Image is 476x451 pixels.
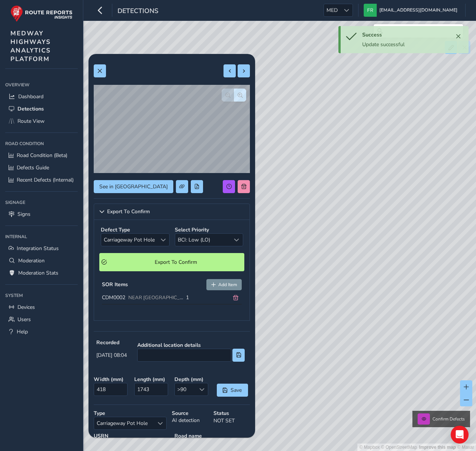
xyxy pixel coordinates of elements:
span: Add Item [218,282,237,288]
div: Overview [5,79,78,90]
a: Signs [5,208,78,220]
a: Defects Guide [5,161,78,174]
span: Save [230,387,242,394]
div: Select a type [154,417,166,429]
strong: Length ( mm ) [134,376,170,383]
span: Confirm Defects [432,416,465,422]
button: [EMAIL_ADDRESS][DOMAIN_NAME] [364,4,460,17]
div: System [5,290,78,301]
strong: Source [172,410,208,417]
strong: Recorded [96,339,127,346]
span: CDM0002 [102,294,125,301]
strong: Type [94,410,167,417]
a: Detections [5,103,78,115]
span: [EMAIL_ADDRESS][DOMAIN_NAME] [379,4,457,17]
span: Integration Status [17,245,59,252]
span: Recent Defects (Internal) [17,176,74,183]
span: [DATE] 08:04 [96,352,127,359]
span: Route View [17,118,45,125]
span: Moderation [18,257,45,264]
button: Add Item [206,279,242,290]
a: Help [5,326,78,338]
span: Detections [17,105,44,112]
strong: Depth ( mm ) [174,376,210,383]
span: Defects Guide [17,164,49,171]
a: Collapse [94,204,250,220]
span: Moderation Stats [18,269,58,276]
span: MEDWAY HIGHWAYS ANALYTICS PLATFORM [10,29,51,63]
span: Signs [17,211,30,218]
a: Moderation [5,255,78,267]
span: Success [362,31,382,38]
div: Open Intercom Messenger [451,426,469,444]
span: Users [17,316,31,323]
img: diamond-layout [364,4,377,17]
span: Road Condition (Beta) [17,152,67,159]
div: AI detection [169,407,211,432]
strong: Status [213,410,250,417]
a: Dashboard [5,90,78,103]
span: See in [GEOGRAPHIC_DATA] [99,183,168,190]
strong: USRN [94,432,169,439]
input: Search [374,24,463,38]
a: Road Condition (Beta) [5,149,78,161]
a: Moderation Stats [5,267,78,279]
span: BCI: Low (LO) [175,234,230,246]
button: Close [453,31,463,42]
button: Export To Confirm [99,253,244,271]
div: 1 [186,294,227,301]
img: rr logo [10,5,73,22]
span: >90 [175,383,196,396]
strong: Select Priority [175,226,209,233]
button: See in Route View [94,180,173,193]
strong: Width ( mm ) [94,376,129,383]
div: Select priority [231,234,243,246]
a: Devices [5,301,78,313]
span: Devices [17,304,35,311]
div: Select a type [157,234,170,246]
span: MED [324,4,340,16]
span: NEAR [GEOGRAPHIC_DATA] [128,294,194,301]
strong: Additional location details [137,342,245,349]
button: Save [217,384,248,397]
strong: Defect Type [101,226,130,233]
span: Carriageway Pot Hole [101,234,157,246]
span: Detections [118,6,158,17]
div: Update successful [362,41,453,48]
span: Dashboard [18,93,44,100]
strong: Road name [174,432,250,439]
div: Internal [5,231,78,242]
span: Export To Confirm [107,209,150,214]
div: [GEOGRAPHIC_DATA] [172,430,253,449]
div: Road Condition [5,138,78,149]
div: Signage [5,197,78,208]
span: Carriageway Pot Hole [94,417,154,429]
span: Help [17,328,28,335]
a: Integration Status [5,242,78,255]
a: Recent Defects (Internal) [5,174,78,186]
a: Users [5,313,78,326]
strong: SOR Items [102,281,128,288]
div: 32101305 [91,430,172,449]
a: Route View [5,115,78,127]
div: Collapse [94,220,250,321]
span: Export To Confirm [109,259,242,266]
p: NOT SET [213,417,250,425]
